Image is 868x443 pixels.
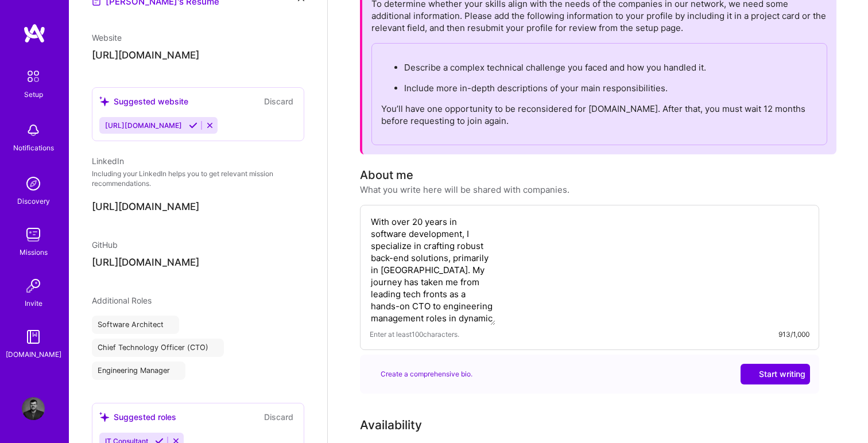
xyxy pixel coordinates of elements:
[99,95,188,107] div: Suggested website
[13,142,54,154] div: Notifications
[175,369,180,374] i: icon Close
[92,339,224,357] div: Chief Technology Officer (CTO)
[745,370,753,378] i: icon CrystalBallWhite
[404,82,817,94] p: Include more in-depth descriptions of your main responsibilities.
[92,316,179,334] div: Software Architect
[92,362,185,380] div: Engineering Manager
[741,364,810,384] button: Start writing
[214,346,218,351] i: icon Close
[23,23,46,44] img: logo
[25,297,42,309] div: Invite
[369,368,472,380] div: Create a comprehensive bio.
[261,410,297,423] button: Discard
[6,348,61,360] div: [DOMAIN_NAME]
[169,323,173,328] i: icon Close
[370,328,459,340] span: Enter at least 100 characters.
[17,195,50,207] div: Discovery
[360,417,422,434] div: Availability
[404,61,817,73] p: Describe a complex technical challenge you faced and how you handled it.
[381,103,817,127] p: You’ll have one opportunity to be reconsidered for [DOMAIN_NAME]. After that, you must wait 12 mo...
[92,156,124,166] span: LinkedIn
[745,368,805,380] span: Start writing
[189,121,197,130] i: Accept
[22,325,45,348] img: guide book
[22,274,45,297] img: Invite
[778,328,809,340] div: 913/1,000
[92,46,304,64] input: http://...
[370,215,495,325] textarea: With over 20 years in software development, I specialize in crafting robust back-end solutions, p...
[99,96,109,106] i: icon SuggestedTeams
[22,223,45,246] img: teamwork
[92,33,122,42] span: Website
[261,95,297,108] button: Discard
[19,397,48,420] a: User Avatar
[22,397,45,420] img: User Avatar
[369,371,376,378] i: icon SuggestedTeams
[105,121,182,130] span: [URL][DOMAIN_NAME]
[92,169,304,189] p: Including your LinkedIn helps you to get relevant mission recommendations.
[92,296,152,305] span: Additional Roles
[99,411,176,423] div: Suggested roles
[92,240,118,250] span: GitHub
[360,184,569,196] div: What you write here will be shared with companies.
[206,121,214,130] i: Reject
[24,88,43,100] div: Setup
[22,119,45,142] img: bell
[99,412,109,422] i: icon SuggestedTeams
[22,172,45,195] img: discovery
[360,166,413,184] div: About me
[20,246,48,258] div: Missions
[21,64,45,88] img: setup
